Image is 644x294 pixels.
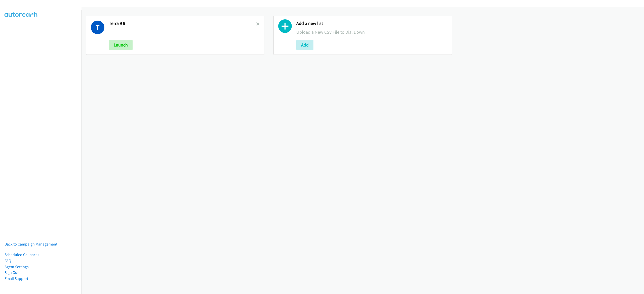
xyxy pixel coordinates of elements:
[296,21,447,26] h2: Add a new list
[5,276,28,281] a: Email Support
[296,40,313,50] button: Add
[5,242,57,247] a: Back to Campaign Management
[5,252,39,257] a: Scheduled Callbacks
[109,21,256,26] h2: Terra 9 9
[5,270,19,275] a: Sign Out
[5,264,29,269] a: Agent Settings
[5,258,11,263] a: FAQ
[296,29,447,35] p: Upload a New CSV File to Dial Down
[109,40,133,50] button: Launch
[91,21,104,34] h1: T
